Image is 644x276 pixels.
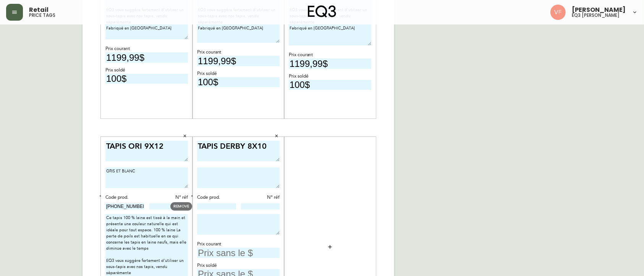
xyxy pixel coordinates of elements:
[197,262,280,269] div: Prix soldé
[29,7,49,13] span: Retail
[197,194,236,201] div: Code prod.
[105,74,188,84] input: Prix sans le $
[197,141,280,162] textarea: TAPIS DERBY 8X10
[572,7,626,13] span: [PERSON_NAME]
[572,13,620,18] h5: eq3 [PERSON_NAME]
[105,167,188,188] textarea: GRIS ET BLANC
[289,52,371,58] div: Prix courant
[149,194,188,201] div: N° réf
[197,70,280,77] div: Prix soldé
[105,45,188,52] div: Prix courant
[105,141,188,162] textarea: TAPIS ORI 9X12
[29,13,55,18] h5: price tags
[241,194,280,201] div: N° réf
[289,73,371,80] div: Prix soldé
[173,203,189,209] span: REMOVE
[197,49,280,56] div: Prix courant
[105,52,188,63] input: Prix sans le $
[105,194,144,201] div: Code prod.
[197,241,280,248] div: Prix courant
[550,5,566,20] img: 83954825a82370567d732cff99fea37d
[197,248,280,258] input: Prix sans le $
[308,5,336,18] img: logo
[105,67,188,74] div: Prix soldé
